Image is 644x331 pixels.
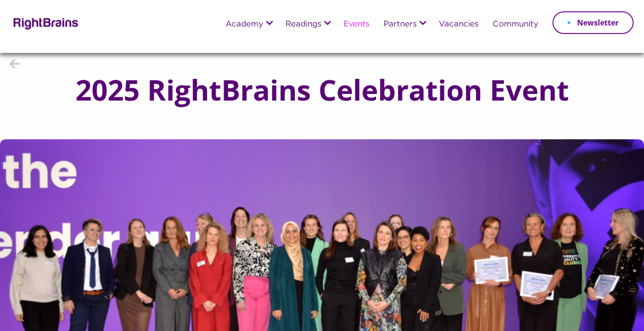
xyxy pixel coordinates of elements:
[343,20,369,29] a: Events
[552,11,634,34] a: Newsletter
[493,20,538,29] a: Community
[384,20,417,29] a: Partners
[57,74,588,105] h1: 2025 RightBrains Celebration Event
[439,20,478,29] a: Vacancies
[285,20,321,29] a: Readings
[10,16,79,30] img: Rightbrains
[226,20,263,29] a: Academy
